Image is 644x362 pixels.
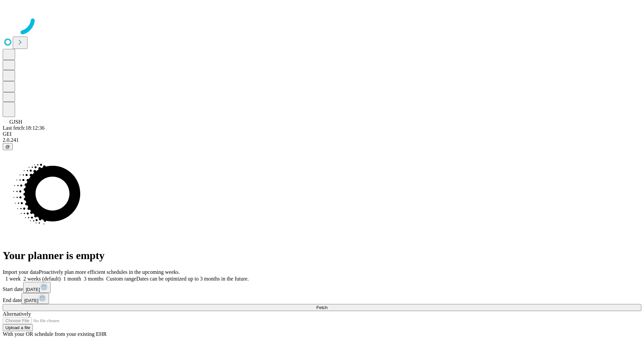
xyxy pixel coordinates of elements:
[316,305,327,310] span: Fetch
[3,137,641,143] div: 2.0.241
[23,282,51,293] button: [DATE]
[5,276,21,282] span: 1 week
[21,293,49,304] button: [DATE]
[3,282,641,293] div: Start date
[5,144,10,149] span: @
[3,269,39,275] span: Import your data
[3,131,641,137] div: GEI
[23,276,61,282] span: 2 weeks (default)
[63,276,81,282] span: 1 month
[24,298,38,303] span: [DATE]
[3,249,641,262] h1: Your planner is empty
[3,293,641,304] div: End date
[26,287,40,292] span: [DATE]
[3,125,45,131] span: Last fetch: 18:12:36
[9,119,22,125] span: GJSH
[3,143,13,150] button: @
[39,269,180,275] span: Proactively plan more efficient schedules in the upcoming weeks.
[3,304,641,311] button: Fetch
[3,311,31,317] span: Alternatively
[3,331,107,337] span: With your OR schedule from your existing EHR
[106,276,136,282] span: Custom range
[3,324,33,331] button: Upload a file
[84,276,104,282] span: 3 months
[136,276,249,282] span: Dates can be optimized up to 3 months in the future.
